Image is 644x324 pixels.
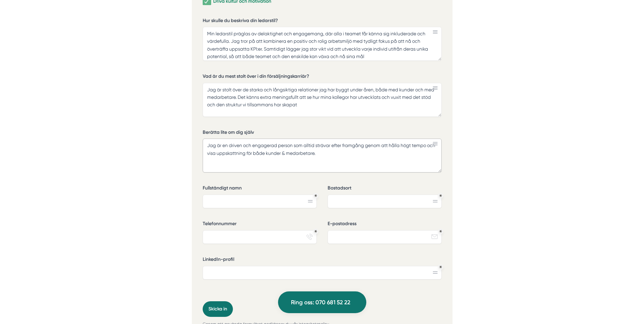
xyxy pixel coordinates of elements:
[203,185,317,193] label: Fullständigt namn
[203,73,442,82] label: Vad är du mest stolt över i din försäljningskarriär?
[439,266,442,268] div: Obligatoriskt
[439,194,442,197] div: Obligatoriskt
[314,194,317,197] div: Obligatoriskt
[439,230,442,233] div: Obligatoriskt
[328,185,442,193] label: Bostadsort
[291,298,350,307] span: Ring oss: 070 681 52 22
[203,256,442,265] label: LinkedIn-profil
[203,129,442,138] label: Berätta lite om dig själv
[203,301,233,317] button: Skicka in
[203,17,442,26] label: Hur skulle du beskriva din ledarstil?
[203,220,317,229] label: Telefonnummer
[278,291,366,313] a: Ring oss: 070 681 52 22
[328,220,442,229] label: E-postadress
[314,230,317,233] div: Obligatoriskt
